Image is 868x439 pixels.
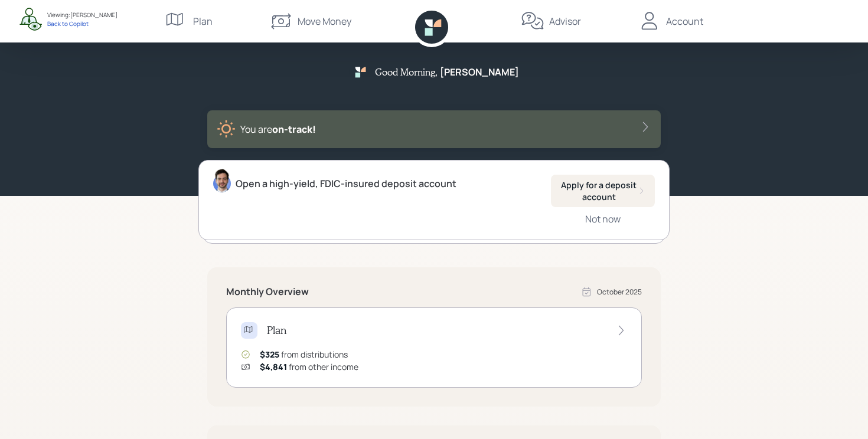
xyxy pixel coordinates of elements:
[549,14,581,28] div: Advisor
[226,286,309,297] h5: Monthly Overview
[213,169,231,192] img: jonah-coleman-headshot.png
[585,212,621,225] div: Not now
[560,179,645,202] div: Apply for a deposit account
[551,175,655,207] button: Apply for a deposit account
[193,14,213,28] div: Plan
[47,11,118,19] div: Viewing: [PERSON_NAME]
[47,19,118,28] div: Back to Copilot
[260,348,348,361] div: from distributions
[597,287,642,297] div: October 2025
[260,361,358,373] div: from other income
[375,66,438,77] h5: Good Morning ,
[260,349,279,360] span: $325
[666,14,703,28] div: Account
[236,176,456,191] div: Open a high-yield, FDIC-insured deposit account
[217,120,236,139] img: sunny-XHVQM73Q.digested.png
[240,122,316,136] div: You are
[260,361,287,372] span: $4,841
[440,67,519,78] h5: [PERSON_NAME]
[267,324,286,337] h4: Plan
[298,14,351,28] div: Move Money
[272,123,316,136] span: on‑track!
